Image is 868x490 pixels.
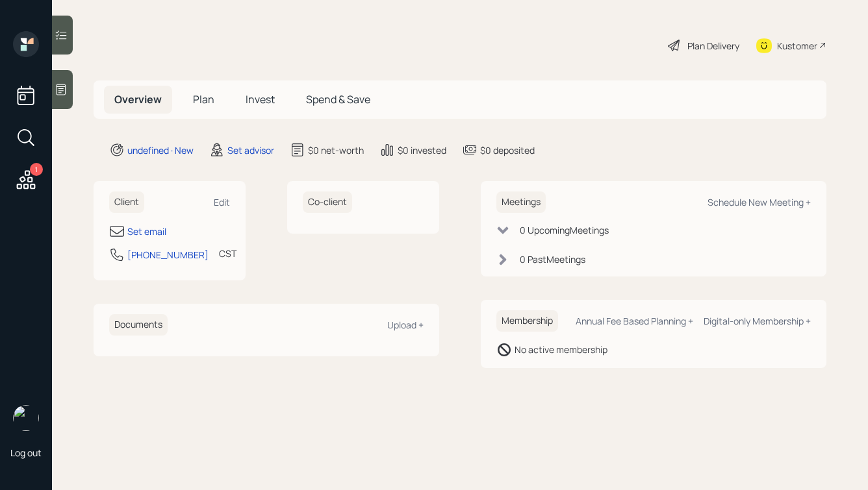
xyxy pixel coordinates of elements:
[576,315,693,327] div: Annual Fee Based Planning +
[398,143,446,157] div: $0 invested
[308,143,364,157] div: $0 net-worth
[496,191,546,213] h6: Meetings
[109,191,144,213] h6: Client
[520,252,585,266] div: 0 Past Meeting s
[13,405,39,431] img: hunter_neumayer.jpg
[515,343,607,356] div: No active membership
[127,248,209,262] div: [PHONE_NUMBER]
[387,319,424,331] div: Upload +
[30,163,43,176] div: 1
[496,310,558,332] h6: Membership
[127,225,166,238] div: Set email
[114,92,162,106] span: Overview
[520,223,609,237] div: 0 Upcoming Meeting s
[193,92,214,106] span: Plan
[687,39,739,53] div: Plan Delivery
[246,92,275,106] span: Invest
[214,196,230,208] div: Edit
[109,314,168,336] h6: Documents
[306,92,370,106] span: Spend & Save
[227,143,274,157] div: Set advisor
[10,447,42,459] div: Log out
[303,191,352,213] h6: Co-client
[480,143,535,157] div: $0 deposited
[708,196,811,208] div: Schedule New Meeting +
[777,39,817,53] div: Kustomer
[219,247,236,260] div: CST
[704,315,811,327] div: Digital-only Membership +
[127,143,194,157] div: undefined · New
